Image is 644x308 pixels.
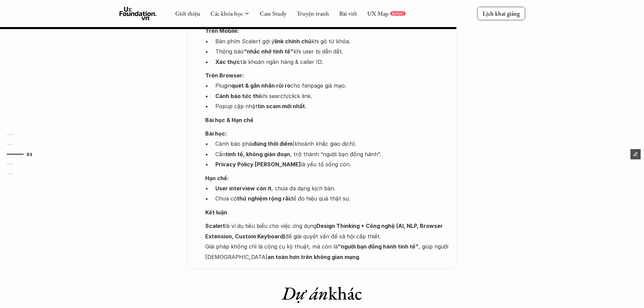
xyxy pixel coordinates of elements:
[215,93,260,99] strong: Cảnh báo tức thì
[215,193,451,204] p: Chưa có để đo hiệu quả thật sự.
[215,58,240,65] strong: Xác thực
[630,149,641,159] button: Edit Framer Content
[210,9,243,17] a: Các khóa học
[215,161,301,168] strong: Privacy Policy [PERSON_NAME]
[390,11,405,16] a: REPORT
[215,80,451,91] p: Plugin cho fanpage giả mạo.
[27,151,32,156] strong: 03
[215,36,451,46] p: Bàn phím Scalert gợi ý khi gõ từ khóa.
[231,82,290,89] strong: quét & gắn nhãn rủi ro
[205,27,239,34] strong: Trên Mobile:
[205,117,254,123] strong: Bài học & Hạn chế
[296,9,329,17] a: Truyện tranh
[215,185,271,192] strong: User interview còn ít
[205,222,225,229] strong: Scalert
[175,9,200,17] a: Giới thiệu
[282,281,328,305] em: Dự án
[215,57,451,67] p: tài khoản ngân hàng & caller ID.
[482,9,520,17] p: Lịch khai giảng
[204,282,440,304] h1: khác
[205,130,227,137] strong: Bài học:
[205,209,227,216] strong: Kết luận
[267,254,359,260] strong: an toàn hơn trên không gian mạng
[260,9,286,17] a: Case Study
[215,139,451,149] p: Cảnh báo phải (khoảnh khắc giao dịch).
[205,221,451,262] p: là ví dụ tiêu biểu cho việc ứng dụng để giải quyết vấn đề xã hội cấp thiết. Giải pháp không chỉ l...
[215,159,451,169] p: là yếu tố sống còn.
[339,9,357,17] a: Bài viết
[367,9,388,17] a: UX Map
[215,46,451,56] p: Thông báo khi user bị dẫn dắt.
[338,243,419,250] strong: “người bạn đồng hành tinh tế”
[215,183,451,193] p: , chưa đa dạng kịch bản.
[275,38,311,45] strong: link chính chủ
[225,151,290,158] strong: tinh tế, không gián đoạn
[253,140,292,147] strong: đúng thời điểm
[258,103,305,110] strong: tin scam mới nhất
[205,72,244,79] strong: Trên Browser:
[237,195,290,202] strong: thử nghiệm rộng rãi
[215,149,451,159] p: Cần , trở thành “người bạn đồng hành”.
[215,101,451,111] p: Popup cập nhật .
[391,11,404,16] p: REPORT
[205,175,229,182] strong: Hạn chế:
[7,150,39,158] a: 03
[205,222,444,239] strong: Design Thinking + Công nghệ (AI, NLP, Browser Extension, Custom Keyboard)
[215,91,451,101] p: khi search/click link.
[477,7,525,20] a: Lịch khai giảng
[244,48,293,55] strong: “nhắc nhở tinh tế”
